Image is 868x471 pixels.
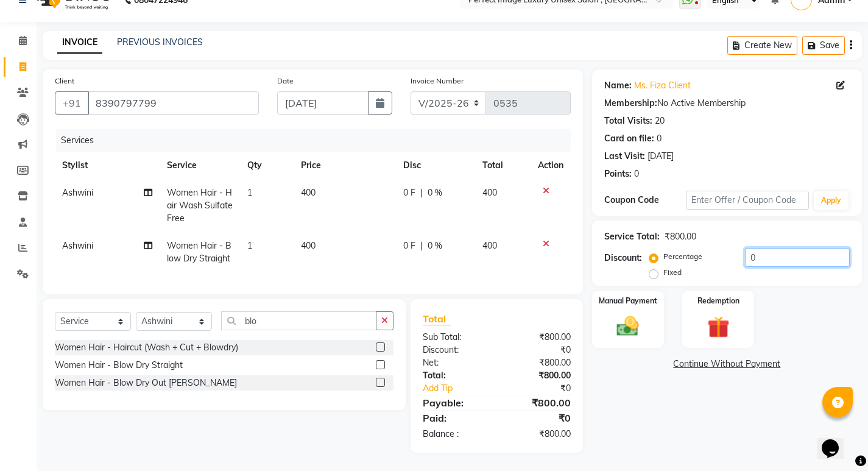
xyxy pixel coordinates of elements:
th: Stylist [55,152,160,179]
th: Disc [396,152,475,179]
a: Add Tip [414,382,510,395]
div: Service Total: [604,230,660,243]
div: 0 [634,168,639,180]
span: | [420,186,423,199]
div: Name: [604,79,632,92]
div: ₹800.00 [496,428,579,441]
iframe: chat widget [817,422,856,459]
div: Payable: [414,395,496,410]
div: Total Visits: [604,115,652,127]
div: Services [56,129,580,152]
div: Balance : [414,428,496,441]
div: 20 [655,115,665,127]
input: Search by Name/Mobile/Email/Code [88,91,259,115]
img: _gift.svg [700,314,736,341]
span: 400 [482,240,497,251]
span: 400 [301,187,316,198]
th: Price [294,152,395,179]
th: Service [160,152,240,179]
span: Total [423,313,451,325]
div: Points: [604,168,632,180]
a: INVOICE [57,32,102,54]
div: Membership: [604,97,657,110]
label: Manual Payment [599,296,657,306]
label: Fixed [663,267,682,278]
th: Total [475,152,531,179]
div: Coupon Code [604,194,686,207]
button: Create New [727,36,797,55]
div: Women Hair - Haircut (Wash + Cut + Blowdry) [55,341,238,354]
div: Women Hair - Blow Dry Straight [55,359,183,372]
span: Ashwini [62,240,93,251]
th: Action [531,152,571,179]
div: Last Visit: [604,150,645,163]
input: Search or Scan [221,311,376,330]
div: [DATE] [647,150,674,163]
div: Card on file: [604,132,654,145]
label: Date [277,76,294,87]
div: ₹800.00 [665,230,696,243]
span: 0 F [403,239,415,252]
div: Sub Total: [414,331,496,344]
span: Women Hair - Blow Dry Straight [167,240,231,264]
span: 0 % [428,239,442,252]
input: Enter Offer / Coupon Code [686,191,809,210]
div: ₹0 [496,411,579,425]
div: ₹800.00 [496,356,579,369]
label: Redemption [697,296,739,306]
a: Ms. Fiza Client [634,79,691,92]
span: Ashwini [62,187,93,198]
div: Total: [414,369,496,382]
label: Percentage [663,251,702,262]
div: Women Hair - Blow Dry Out [PERSON_NAME] [55,377,237,389]
span: Women Hair - Hair Wash Sulfate Free [167,187,233,224]
button: Save [802,36,845,55]
div: No Active Membership [604,97,850,110]
label: Invoice Number [411,76,464,87]
div: ₹800.00 [496,395,579,410]
div: Discount: [604,252,642,264]
div: ₹0 [510,382,580,395]
div: Discount: [414,344,496,356]
span: 1 [247,240,252,251]
span: 1 [247,187,252,198]
div: Paid: [414,411,496,425]
span: 0 F [403,186,415,199]
label: Client [55,76,74,87]
a: Continue Without Payment [595,358,859,370]
span: 400 [482,187,497,198]
div: Net: [414,356,496,369]
div: ₹800.00 [496,369,579,382]
span: 0 % [428,186,442,199]
div: ₹800.00 [496,331,579,344]
div: 0 [657,132,662,145]
a: PREVIOUS INVOICES [117,37,203,48]
button: Apply [814,191,849,210]
div: ₹0 [496,344,579,356]
img: _cash.svg [610,314,646,339]
th: Qty [240,152,294,179]
span: 400 [301,240,316,251]
button: +91 [55,91,89,115]
span: | [420,239,423,252]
